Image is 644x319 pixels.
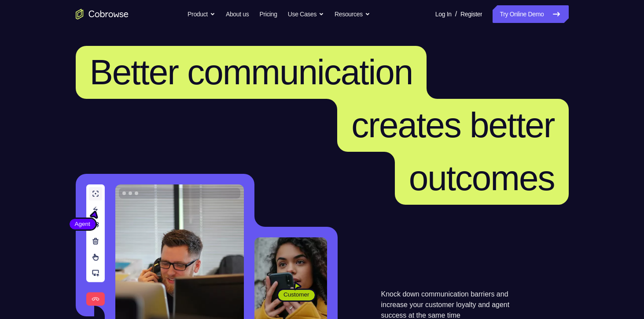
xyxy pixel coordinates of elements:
[188,5,215,23] button: Product
[86,184,105,306] img: A series of tools used in co-browsing sessions
[76,9,129,19] a: Go to the home page
[259,5,277,23] a: Pricing
[460,5,482,23] a: Register
[493,5,568,23] a: Try Online Demo
[455,9,457,19] span: /
[70,220,96,229] span: Agent
[226,5,249,23] a: About us
[351,105,554,145] span: creates better
[335,5,370,23] button: Resources
[409,158,555,198] span: outcomes
[278,290,315,299] span: Customer
[435,5,452,23] a: Log In
[90,53,413,92] span: Better communication
[288,5,324,23] button: Use Cases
